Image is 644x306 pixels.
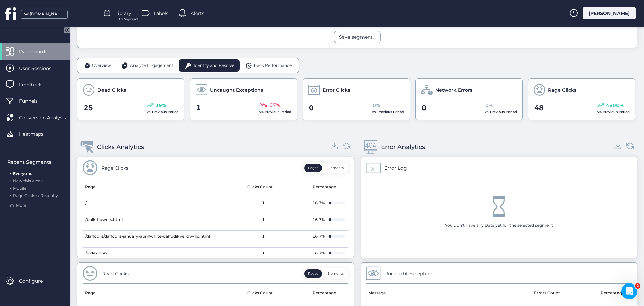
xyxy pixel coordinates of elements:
[312,217,325,223] div: 16.7%
[19,114,76,121] span: Conversion Analysis
[19,64,61,72] span: User Sessions
[154,10,168,17] span: Labels
[312,250,325,257] div: 16.7%
[534,103,544,113] span: 48
[83,178,213,197] mat-header-cell: Page
[373,102,380,109] span: 0%
[339,33,376,41] div: Save segment...
[262,200,265,206] span: 1
[10,192,11,198] span: .
[262,217,265,223] span: 1
[372,110,404,114] span: vs. Previous Period
[384,270,432,277] div: Uncaught Exception
[485,102,493,109] span: 0%
[194,62,234,69] span: Identify and Resolve
[595,284,632,303] mat-header-cell: Percentage
[97,86,126,94] span: Dead Clicks
[435,86,472,94] span: Network Errors
[19,277,53,285] span: Configure
[621,283,637,299] iframe: Intercom live chat
[312,233,325,240] div: 16.7%
[606,102,624,109] span: 4800%
[213,178,307,197] mat-header-cell: Clicks Count
[7,158,66,166] div: Recent Segments
[259,110,291,114] span: vs. Previous Period
[210,86,263,94] span: Uncaught Exceptions
[19,48,55,55] span: Dashboard
[13,178,43,183] span: New this week
[309,103,314,113] span: 0
[16,202,31,209] span: More ...
[101,270,129,277] div: Dead Clicks
[485,110,517,114] span: vs. Previous Period
[635,283,640,289] span: 2
[83,284,213,303] mat-header-cell: Page
[262,233,265,240] span: 1
[381,142,425,152] div: Error Analytics
[19,81,52,88] span: Feedback
[97,142,144,152] div: Clicks Analytics
[213,284,307,303] mat-header-cell: Clicks Count
[92,62,111,69] span: Overview
[312,200,325,206] div: 16.7%
[196,102,201,113] span: 1
[191,10,204,17] span: Alerts
[583,7,636,19] div: [PERSON_NAME]
[13,186,26,191] span: Mobile
[130,62,173,69] span: Analyze Engagement
[422,103,426,113] span: 0
[101,164,128,172] div: Rage Clicks
[10,184,11,191] span: .
[366,284,499,303] mat-header-cell: Message
[115,10,131,17] span: Library
[119,17,138,21] span: For Segments
[85,233,210,240] span: /daffodils/daffodils-january-april/white-daffodil-yellow-lip.html
[19,130,53,138] span: Heatmaps
[84,103,93,113] span: 25
[323,86,350,94] span: Error Clicks
[85,250,107,257] span: /index.php
[548,86,576,94] span: Rage Clicks
[85,217,123,223] span: /bulk-flowers.html
[10,170,11,176] span: .
[307,284,344,303] mat-header-cell: Percentage
[85,200,87,206] span: /
[13,193,58,198] span: Rage Clicked Recently
[269,101,280,109] span: 67%
[155,102,166,109] span: 39%
[147,110,179,114] span: vs. Previous Period
[262,250,265,257] span: 1
[30,11,63,17] div: [DOMAIN_NAME]
[445,222,553,229] div: You don’t have any Data yet for the selected segment
[597,110,630,114] span: vs. Previous Period
[13,171,32,176] span: Everyone
[384,164,407,172] div: Error Log
[324,164,347,172] button: Elements
[499,284,595,303] mat-header-cell: Errors Count
[304,269,322,278] button: Pages
[324,269,347,278] button: Elements
[307,178,344,197] mat-header-cell: Percentage
[19,97,48,105] span: Funnels
[253,62,292,69] span: Track Performance
[10,177,11,183] span: .
[304,164,322,172] button: Pages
